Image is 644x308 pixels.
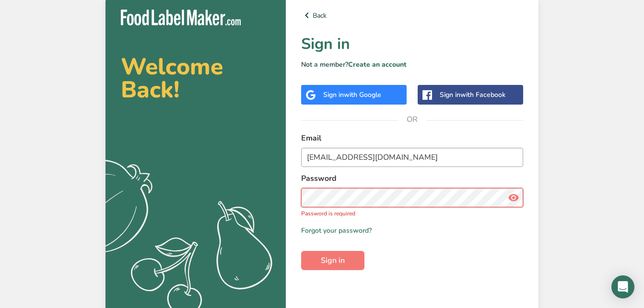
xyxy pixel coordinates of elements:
[348,60,407,69] a: Create an account
[460,90,505,99] span: with Facebook
[301,59,523,70] p: Not a member?
[440,90,505,100] div: Sign in
[301,148,523,167] input: Enter Your Email
[344,90,381,99] span: with Google
[301,33,523,56] h1: Sign in
[301,225,372,236] a: Forgot your password?
[301,209,523,218] p: Password is required
[323,90,381,100] div: Sign in
[301,251,364,270] button: Sign in
[398,105,427,134] span: OR
[301,10,523,21] a: Back
[301,173,523,184] label: Password
[611,275,634,298] div: Open Intercom Messenger
[321,255,345,266] span: Sign in
[301,132,523,144] label: Email
[121,55,270,101] h2: Welcome Back!
[121,10,241,25] img: Food Label Maker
